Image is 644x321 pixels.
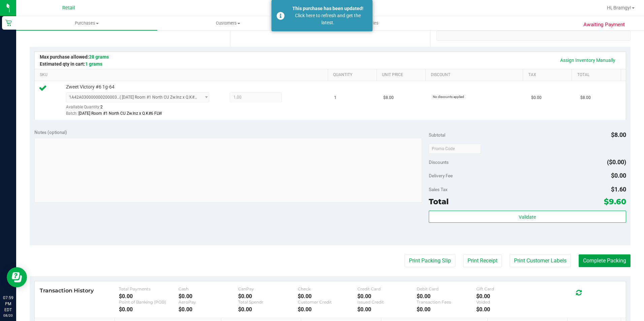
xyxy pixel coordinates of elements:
a: Quantity [333,72,374,78]
span: Delivery Fee [429,173,453,178]
div: Click here to refresh and get the latest. [288,12,367,26]
div: Voided [476,299,536,305]
span: Estimated qty in cart: [40,61,102,67]
span: $8.00 [580,95,591,101]
span: $0.00 [531,95,542,101]
span: Max purchase allowed: [40,54,109,60]
div: $0.00 [298,306,357,313]
span: Batch: [66,111,77,116]
div: Gift Card [476,286,536,291]
button: Print Packing Slip [405,254,455,267]
span: $9.60 [604,197,626,206]
span: 1 [334,95,336,101]
button: Validate [429,211,626,223]
span: $8.00 [611,131,626,138]
span: Subtotal [429,132,445,138]
button: Complete Packing [579,254,631,267]
div: Point of Banking (POB) [119,299,179,305]
div: $0.00 [119,293,179,299]
p: 07:59 PM EDT [3,295,13,313]
span: Hi, Bramgy! [607,5,631,10]
span: 28 grams [89,54,109,60]
a: Customers [157,16,298,30]
div: Customer Credit [298,299,357,305]
div: This purchase has been updated! [288,5,367,12]
a: Tax [528,72,569,78]
span: Validate [519,214,536,220]
div: Total Payments [119,286,179,291]
span: No discounts applied [433,95,464,99]
button: Print Receipt [463,254,502,267]
div: $0.00 [179,293,238,299]
div: Available Quantity: [66,102,217,115]
div: $0.00 [179,306,238,313]
div: Credit Card [357,286,417,291]
input: Promo Code [429,144,481,154]
span: Total [429,197,449,206]
div: $0.00 [417,293,476,299]
div: Issued Credit [357,299,417,305]
span: Discounts [429,156,449,168]
span: [DATE] Room #1 North CU Zw.Inz x Q.K#6 FLW [78,111,162,116]
span: Purchases [16,20,157,26]
a: Unit Price [382,72,423,78]
span: Awaiting Payment [583,21,625,29]
span: Notes (optional) [34,130,67,135]
a: Assign Inventory Manually [556,55,620,66]
iframe: Resource center [7,267,27,287]
inline-svg: Retail [5,20,12,26]
div: $0.00 [119,306,179,313]
div: CanPay [238,286,298,291]
span: Customers [158,20,298,26]
p: 08/20 [3,313,13,318]
span: Sales Tax [429,187,448,192]
a: SKU [40,72,325,78]
div: $0.00 [476,293,536,299]
div: $0.00 [357,306,417,313]
div: Transaction Fees [417,299,476,305]
a: Total [577,72,618,78]
span: Retail [62,5,75,11]
span: Zweet Victory #6 1g-64 [66,84,115,90]
div: AeroPay [179,299,238,305]
span: 1 grams [85,61,102,67]
div: $0.00 [417,306,476,313]
div: Total Spendr [238,299,298,305]
a: Discount [431,72,520,78]
span: $1.60 [611,186,626,193]
div: Check [298,286,357,291]
div: $0.00 [238,293,298,299]
div: $0.00 [357,293,417,299]
div: Debit Card [417,286,476,291]
div: Cash [179,286,238,291]
div: $0.00 [298,293,357,299]
div: $0.00 [476,306,536,313]
span: ($0.00) [607,158,626,166]
div: $0.00 [238,306,298,313]
span: $8.00 [383,95,394,101]
button: Print Customer Labels [510,254,571,267]
span: 2 [100,105,103,109]
a: Purchases [16,16,157,30]
span: $0.00 [611,172,626,179]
